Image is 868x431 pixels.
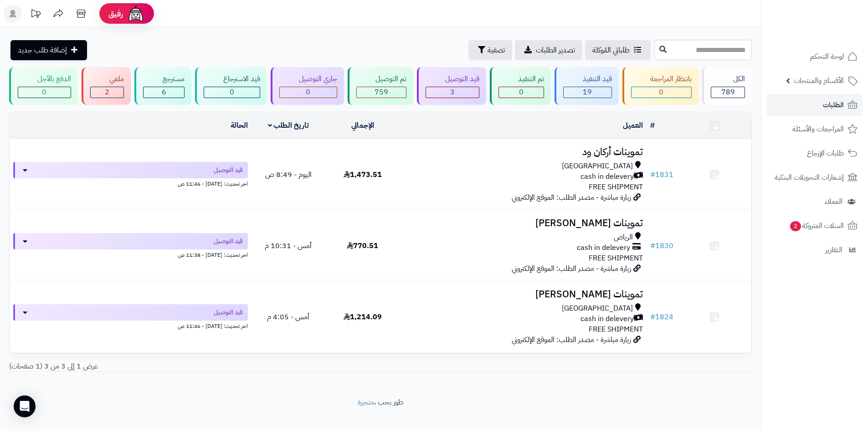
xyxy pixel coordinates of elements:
[562,161,633,171] span: [GEOGRAPHIC_DATA]
[351,120,374,131] a: الإجمالي
[91,87,124,98] div: 2
[650,240,655,251] span: #
[631,74,692,84] div: بانتظار المراجعة
[589,324,643,335] span: FREE SHIPMENT
[265,169,312,180] span: اليوم - 8:49 ص
[700,67,754,105] a: الكل789
[614,232,633,243] span: الرياض
[279,74,337,84] div: جاري التوصيل
[512,334,631,345] span: زيارة مباشرة - مصدر الطلب: الموقع الإلكتروني
[280,87,337,98] div: 0
[127,5,145,23] img: ai-face.png
[90,74,124,84] div: ملغي
[767,239,863,261] a: التقارير
[426,74,479,84] div: قيد التوصيل
[230,87,234,98] span: 0
[193,67,269,105] a: قيد الاسترجاع 0
[650,120,655,131] a: #
[711,74,745,84] div: الكل
[512,192,631,203] span: زيارة مباشرة - مصدر الطلب: الموقع الإلكتروني
[214,237,242,246] span: قيد التوصيل
[810,50,844,63] span: لوحة التحكم
[767,46,863,68] a: لوحة التحكم
[204,74,260,84] div: قيد الاسترجاع
[806,9,859,28] img: logo-2.png
[498,74,544,84] div: تم التنفيذ
[488,45,505,56] span: تصفية
[143,74,185,84] div: مسترجع
[650,312,673,322] a: #1824
[792,123,844,135] span: المراجعات والأسئلة
[344,169,382,180] span: 1,473.51
[767,215,863,237] a: السلات المتروكة2
[807,147,844,160] span: طلبات الإرجاع
[214,166,242,175] span: قيد التوصيل
[621,67,701,105] a: بانتظار المراجعة 0
[268,120,309,131] a: تاريخ الطلب
[426,87,479,98] div: 3
[108,8,123,19] span: رفيق
[14,395,36,417] div: Open Intercom Messenger
[767,166,863,188] a: إشعارات التحويلات البنكية
[825,195,842,208] span: العملاء
[144,87,184,98] div: 6
[515,40,582,60] a: تصدير الطلبات
[585,40,651,60] a: طلباتي المُوكلة
[13,178,248,188] div: اخر تحديث: [DATE] - 11:46 ص
[589,182,643,192] span: FREE SHIPMENT
[133,67,193,105] a: مسترجع 6
[775,171,844,184] span: إشعارات التحويلات البنكية
[18,74,71,84] div: الدفع بالآجل
[790,221,801,232] span: 2
[24,5,47,25] a: تحديثات المنصة
[105,87,109,98] span: 2
[650,169,673,180] a: #1831
[231,120,248,131] a: الحالة
[580,171,634,182] span: cash in delevery
[536,45,575,56] span: تصدير الطلبات
[592,45,630,56] span: طلباتي المُوكلة
[162,87,166,98] span: 6
[583,87,592,98] span: 19
[468,40,512,60] button: تصفية
[42,87,46,98] span: 0
[767,94,863,116] a: الطلبات
[403,218,643,228] h3: تموينات [PERSON_NAME]
[415,67,488,105] a: قيد التوصيل 3
[269,67,346,105] a: جاري التوصيل 0
[650,169,655,180] span: #
[562,303,633,314] span: [GEOGRAPHIC_DATA]
[563,74,612,84] div: قيد التنفيذ
[499,87,544,98] div: 0
[403,289,643,300] h3: تموينات [PERSON_NAME]
[347,240,378,251] span: 770.51
[577,243,630,253] span: cash in delevery
[357,87,406,98] div: 759
[356,74,407,84] div: تم التوصيل
[7,67,80,105] a: الدفع بالآجل 0
[450,87,455,98] span: 3
[623,120,643,131] a: العميل
[204,87,260,98] div: 0
[358,397,374,408] a: متجرة
[375,87,388,98] span: 759
[346,67,416,105] a: تم التوصيل 759
[13,249,248,259] div: اخر تحديث: [DATE] - 11:38 ص
[10,40,87,60] a: إضافة طلب جديد
[564,87,611,98] div: 19
[265,240,312,251] span: أمس - 10:31 م
[80,67,133,105] a: ملغي 2
[580,314,634,324] span: cash in delevery
[825,244,842,256] span: التقارير
[306,87,310,98] span: 0
[767,191,863,213] a: العملاء
[659,87,663,98] span: 0
[553,67,621,105] a: قيد التنفيذ 19
[267,312,309,322] span: أمس - 4:05 م
[650,240,673,251] a: #1830
[823,99,844,111] span: الطلبات
[488,67,553,105] a: تم التنفيذ 0
[589,253,643,264] span: FREE SHIPMENT
[767,142,863,164] a: طلبات الإرجاع
[344,312,382,322] span: 1,214.09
